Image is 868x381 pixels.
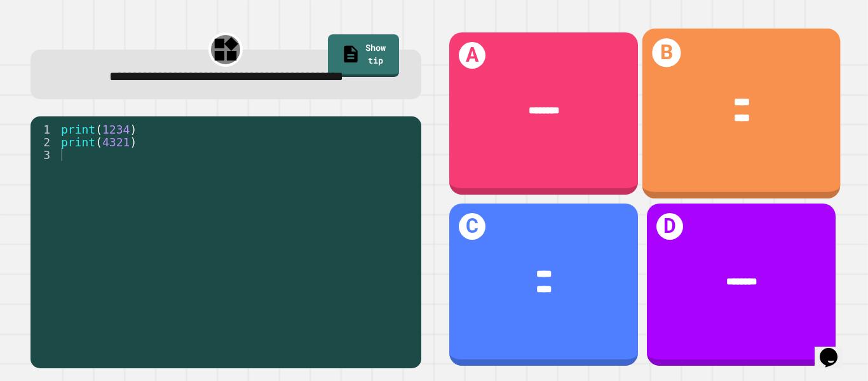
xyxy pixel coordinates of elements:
[459,42,486,69] h1: A
[31,123,58,135] div: 1
[459,213,486,240] h1: C
[652,38,681,67] h1: B
[656,213,684,240] h1: D
[31,148,58,161] div: 3
[31,135,58,148] div: 2
[815,330,855,368] iframe: chat widget
[328,34,399,77] a: Show tip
